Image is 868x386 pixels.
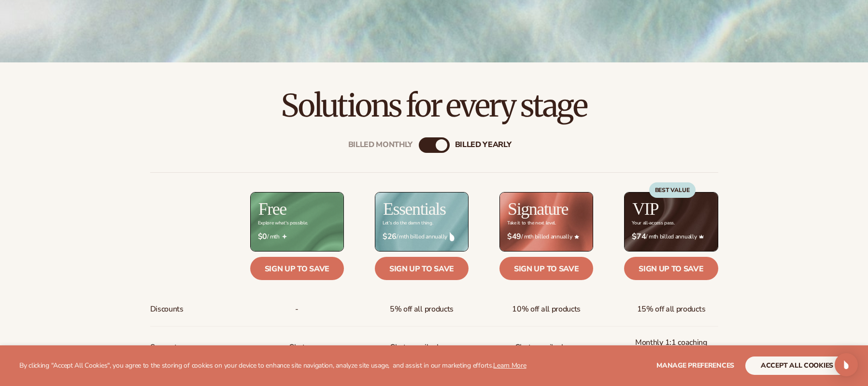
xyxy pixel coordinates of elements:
[450,232,455,241] img: drop.png
[258,232,267,241] strong: $0
[499,257,593,280] a: Sign up to save
[515,339,578,356] span: Chat, email, phone
[27,89,841,122] h2: Solutions for every stage
[507,232,585,241] span: / mth billed annually
[656,361,734,370] span: Manage preferences
[507,221,556,226] div: Take it to the next level.
[258,200,286,218] h2: Free
[383,232,397,241] strong: $26
[383,232,461,241] span: / mth billed annually
[624,257,718,280] a: Sign up to save
[656,356,734,375] button: Manage preferences
[625,193,717,251] img: VIP_BG_199964bd-3653-43bc-8a67-789d2d7717b9.jpg
[150,300,184,318] span: Discounts
[632,221,674,226] div: Your all-access pass.
[632,334,710,362] span: Monthly 1:1 coaching for 1 year
[507,232,521,241] strong: $49
[637,300,706,318] span: 15% off all products
[500,193,593,251] img: Signature_BG_eeb718c8-65ac-49e3-a4e5-327c6aa73146.jpg
[251,193,343,251] img: free_bg.png
[250,257,344,280] a: Sign up to save
[390,339,453,356] p: Chat, email, phone
[282,234,287,239] img: Free_Icon_bb6e7c7e-73f8-44bd-8ed0-223ea0fc522e.png
[512,300,581,318] span: 10% off all products
[150,339,177,356] span: Support
[493,361,526,370] a: Learn More
[745,356,849,375] button: accept all cookies
[375,257,469,280] a: Sign up to save
[390,300,454,318] span: 5% off all products
[295,300,299,318] span: -
[649,182,696,198] div: BEST VALUE
[574,235,579,239] img: Star_6.png
[348,140,413,149] div: Billed Monthly
[289,339,305,356] p: Chat
[699,234,704,239] img: Crown_2d87c031-1b5a-4345-8312-a4356ddcde98.png
[835,353,858,376] div: Open Intercom Messenger
[19,362,526,370] p: By clicking "Accept All Cookies", you agree to the storing of cookies on your device to enhance s...
[383,200,446,218] h2: Essentials
[508,200,568,218] h2: Signature
[258,221,308,226] div: Explore what's possible.
[383,221,433,226] div: Let’s do the damn thing.
[375,193,468,251] img: Essentials_BG_9050f826-5aa9-47d9-a362-757b82c62641.jpg
[455,140,512,149] div: billed Yearly
[258,232,336,241] span: / mth
[632,200,658,218] h2: VIP
[632,232,710,241] span: / mth billed annually
[632,232,646,241] strong: $74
